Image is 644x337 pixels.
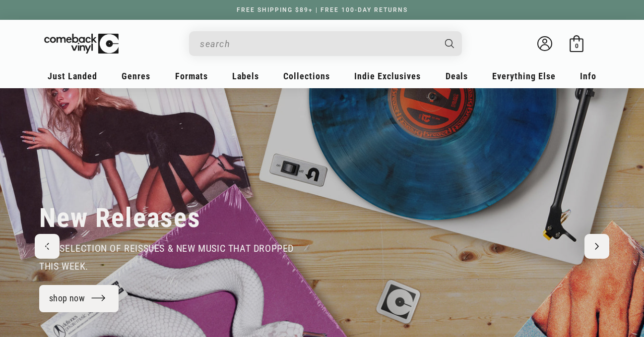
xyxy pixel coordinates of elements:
span: Genres [122,71,150,81]
span: Everything Else [492,71,556,81]
span: Formats [175,71,208,81]
a: FREE SHIPPING $89+ | FREE 100-DAY RETURNS [227,6,418,13]
span: 0 [575,42,579,50]
div: Search [189,31,462,56]
span: Indie Exclusives [354,71,421,81]
button: Search [437,31,463,56]
span: Info [580,71,596,81]
input: search [200,34,435,54]
span: Labels [232,71,259,81]
span: Deals [446,71,468,81]
span: Collections [283,71,330,81]
span: Just Landed [48,71,97,81]
span: our selection of reissues & new music that dropped this week. [39,242,294,272]
h2: New Releases [39,202,201,234]
a: shop now [39,285,119,312]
